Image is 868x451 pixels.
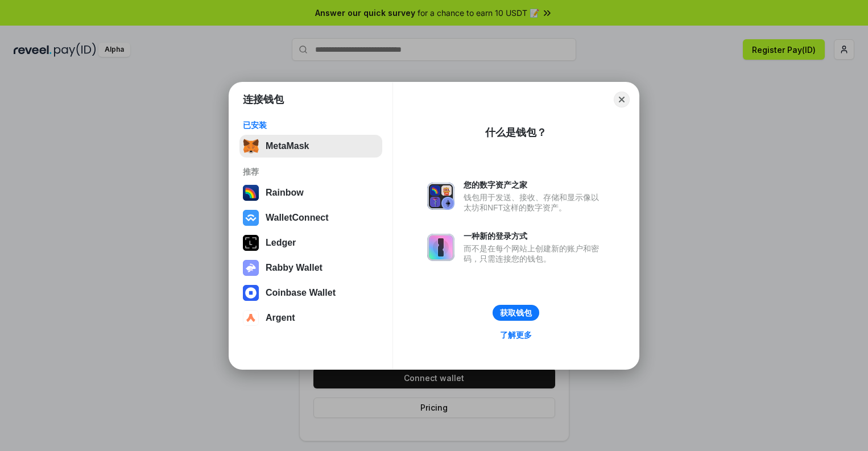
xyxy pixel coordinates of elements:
div: 什么是钱包？ [485,126,547,139]
button: Rabby Wallet [239,256,382,279]
button: 获取钱包 [493,305,539,321]
img: svg+xml,%3Csvg%20width%3D%2228%22%20height%3D%2228%22%20viewBox%3D%220%200%2028%2028%22%20fill%3D... [243,285,259,301]
img: svg+xml,%3Csvg%20width%3D%2228%22%20height%3D%2228%22%20viewBox%3D%220%200%2028%2028%22%20fill%3D... [243,310,259,326]
button: Ledger [239,231,382,254]
div: Coinbase Wallet [266,288,336,298]
img: svg+xml,%3Csvg%20xmlns%3D%22http%3A%2F%2Fwww.w3.org%2F2000%2Fsvg%22%20fill%3D%22none%22%20viewBox... [243,260,259,276]
button: Close [614,92,630,107]
div: 已安装 [243,120,379,130]
div: 了解更多 [500,330,532,340]
img: svg+xml,%3Csvg%20width%3D%2228%22%20height%3D%2228%22%20viewBox%3D%220%200%2028%2028%22%20fill%3D... [243,210,259,226]
img: svg+xml,%3Csvg%20fill%3D%22none%22%20height%3D%2233%22%20viewBox%3D%220%200%2035%2033%22%20width%... [243,138,259,154]
div: Ledger [266,238,296,248]
img: svg+xml,%3Csvg%20width%3D%22120%22%20height%3D%22120%22%20viewBox%3D%220%200%20120%20120%22%20fil... [243,185,259,201]
button: MetaMask [239,135,382,158]
img: svg+xml,%3Csvg%20xmlns%3D%22http%3A%2F%2Fwww.w3.org%2F2000%2Fsvg%22%20fill%3D%22none%22%20viewBox... [427,183,454,210]
div: 您的数字资产之家 [464,180,605,190]
div: WalletConnect [266,213,329,223]
div: Argent [266,313,295,323]
button: Argent [239,307,382,329]
button: Coinbase Wallet [239,282,382,304]
div: 一种新的登录方式 [464,231,605,241]
div: 而不是在每个网站上创建新的账户和密码，只需连接您的钱包。 [464,243,605,264]
img: svg+xml,%3Csvg%20xmlns%3D%22http%3A%2F%2Fwww.w3.org%2F2000%2Fsvg%22%20fill%3D%22none%22%20viewBox... [427,234,454,261]
a: 了解更多 [493,328,539,342]
div: Rainbow [266,188,304,198]
div: MetaMask [266,141,309,151]
img: svg+xml,%3Csvg%20xmlns%3D%22http%3A%2F%2Fwww.w3.org%2F2000%2Fsvg%22%20width%3D%2228%22%20height%3... [243,235,259,251]
button: Rainbow [239,181,382,204]
div: Rabby Wallet [266,263,323,273]
div: 钱包用于发送、接收、存储和显示像以太坊和NFT这样的数字资产。 [464,192,605,213]
h1: 连接钱包 [243,93,284,106]
div: 推荐 [243,167,379,177]
button: WalletConnect [239,206,382,229]
div: 获取钱包 [500,308,532,318]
